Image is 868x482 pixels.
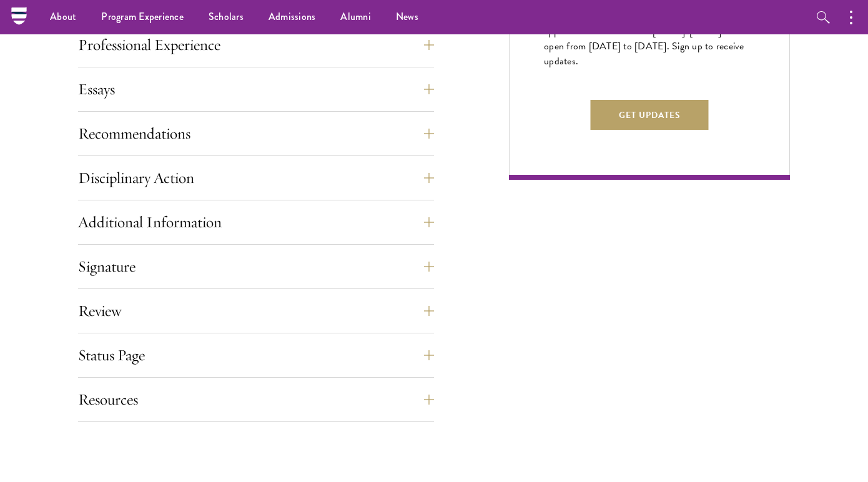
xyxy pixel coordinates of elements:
[78,74,434,104] button: Essays
[78,163,434,193] button: Disciplinary Action
[78,296,434,326] button: Review
[78,252,434,282] button: Signature
[78,340,434,370] button: Status Page
[78,207,434,237] button: Additional Information
[78,119,434,149] button: Recommendations
[78,30,434,60] button: Professional Experience
[591,100,709,130] button: Get Updates
[78,385,434,415] button: Resources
